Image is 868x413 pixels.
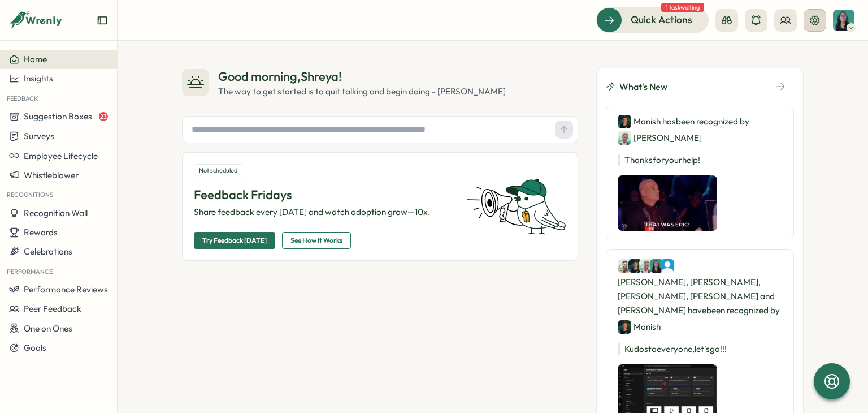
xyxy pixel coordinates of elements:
[282,232,351,249] button: See How It Works
[618,115,631,128] img: Manish Panwar
[99,112,108,121] span: 23
[290,233,342,248] span: See How It Works
[24,150,98,161] span: Employee Lifecycle
[194,186,453,204] p: Feedback Fridays
[661,259,674,273] img: Wrenly AI
[24,284,108,295] span: Performance Reviews
[661,3,704,12] span: 1 task waiting
[619,80,667,94] span: What's New
[618,131,702,145] div: [PERSON_NAME]
[596,7,709,32] button: Quick Actions
[24,227,58,238] span: Rewards
[618,131,631,145] img: Matt Brooks
[24,323,72,334] span: One on Ones
[618,343,782,355] p: Kudos to everyone, let's go!!!
[218,85,506,98] div: The way to get started is to quit talking and begin doing - [PERSON_NAME]
[618,114,782,145] div: Manish has been recognized by
[24,54,47,64] span: Home
[24,170,79,180] span: Whistleblower
[97,15,108,26] button: Expand sidebar
[202,233,267,248] span: Try Feedback [DATE]
[24,303,81,314] span: Peer Feedback
[618,259,782,334] div: [PERSON_NAME], [PERSON_NAME], [PERSON_NAME], [PERSON_NAME] and [PERSON_NAME] have been recognized by
[24,246,72,257] span: Celebrations
[218,68,506,85] div: Good morning , Shreya !
[618,320,661,334] div: Manish
[639,259,653,273] img: Matt Brooks
[194,164,242,177] div: Not scheduled
[618,320,631,334] img: Manish Panwar
[194,232,275,249] button: Try Feedback [DATE]
[24,342,46,353] span: Goals
[618,175,717,231] img: Recognition Image
[631,12,692,27] span: Quick Actions
[194,206,453,218] p: Share feedback every [DATE] and watch adoption grow—10x.
[650,259,663,273] img: Shreya
[24,73,53,84] span: Insights
[628,259,642,273] img: Manish Panwar
[24,131,54,141] span: Surveys
[618,259,631,273] img: Ali Khan
[24,208,88,218] span: Recognition Wall
[618,154,782,166] p: Thanks for your help!
[24,111,92,122] span: Suggestion Boxes
[833,10,854,31] img: Shreya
